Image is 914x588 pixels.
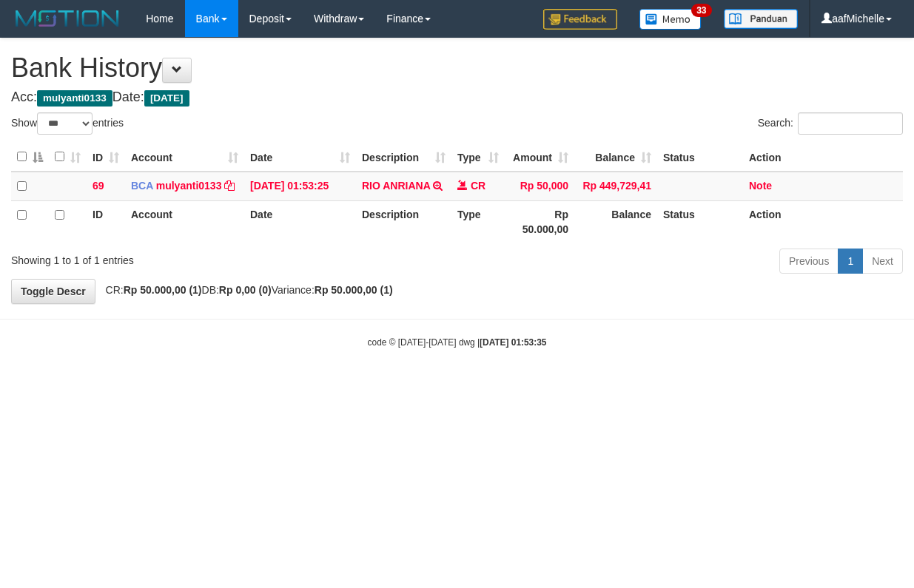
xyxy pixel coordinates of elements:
[838,249,863,274] a: 1
[779,249,839,274] a: Previous
[125,143,244,172] th: Account: activate to sort column ascending
[11,247,370,268] div: Showing 1 to 1 of 1 entries
[124,284,202,296] strong: Rp 50.000,00 (1)
[356,200,451,243] th: Description
[11,143,49,172] th: : activate to sort column descending
[219,284,272,296] strong: Rp 0,00 (0)
[49,143,87,172] th: : activate to sort column ascending
[224,180,235,192] a: Copy mulyanti0133 to clipboard
[574,172,657,201] td: Rp 449,729,41
[125,200,244,243] th: Account
[505,143,574,172] th: Amount: activate to sort column ascending
[574,200,657,243] th: Balance
[11,112,124,135] label: Show entries
[657,143,743,172] th: Status
[156,180,222,192] a: mulyanti0133
[37,90,112,107] span: mulyanti0133
[798,112,903,135] input: Search:
[639,9,702,30] img: Button%20Memo.svg
[749,180,772,192] a: Note
[574,143,657,172] th: Balance: activate to sort column ascending
[244,143,356,172] th: Date: activate to sort column ascending
[144,90,189,107] span: [DATE]
[505,172,574,201] td: Rp 50,000
[691,4,711,17] span: 33
[743,143,903,172] th: Action
[11,7,124,30] img: MOTION_logo.png
[37,112,93,135] select: Showentries
[362,180,430,192] a: RIO ANRIANA
[244,172,356,201] td: [DATE] 01:53:25
[98,284,393,296] span: CR: DB: Variance:
[244,200,356,243] th: Date
[451,143,505,172] th: Type: activate to sort column ascending
[356,143,451,172] th: Description: activate to sort column ascending
[480,337,546,348] strong: [DATE] 01:53:35
[315,284,393,296] strong: Rp 50.000,00 (1)
[11,279,95,304] a: Toggle Descr
[11,53,903,83] h1: Bank History
[93,180,104,192] span: 69
[11,90,903,105] h4: Acc: Date:
[543,9,617,30] img: Feedback.jpg
[87,200,125,243] th: ID
[657,200,743,243] th: Status
[724,9,798,29] img: panduan.png
[87,143,125,172] th: ID: activate to sort column ascending
[451,200,505,243] th: Type
[505,200,574,243] th: Rp 50.000,00
[131,180,153,192] span: BCA
[758,112,903,135] label: Search:
[368,337,547,348] small: code © [DATE]-[DATE] dwg |
[743,200,903,243] th: Action
[471,180,485,192] span: CR
[862,249,903,274] a: Next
